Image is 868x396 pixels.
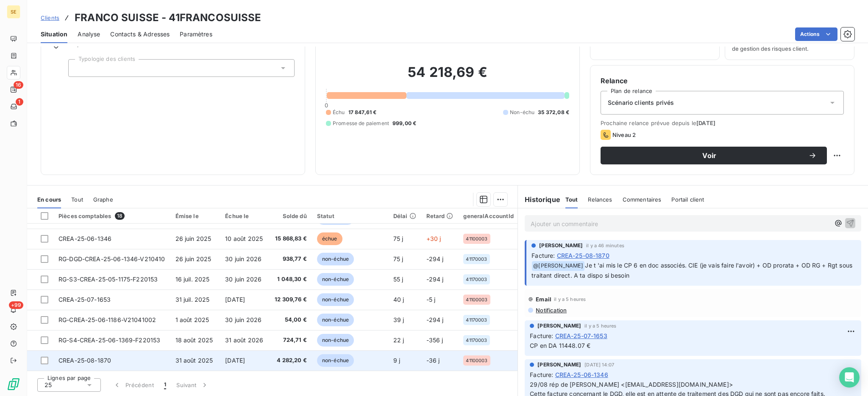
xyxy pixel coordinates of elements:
span: 16 juil. 2025 [175,276,210,283]
span: 0 [325,102,328,109]
span: Commentaires [623,196,662,203]
span: 30 juin 2026 [225,255,262,262]
span: 31 juil. 2025 [175,296,210,303]
div: Retard [426,213,453,219]
span: non-échue [317,273,354,286]
span: 41100003 [466,358,487,363]
span: [PERSON_NAME] [537,322,581,330]
span: 31 août 2025 [175,357,213,364]
span: Graphe [93,196,113,203]
span: 26 juin 2025 [175,255,211,262]
span: 75 j [393,235,403,242]
span: 41170003 [466,257,487,262]
span: +30 j [426,235,441,242]
span: Facture : [530,331,553,340]
span: non-échue [317,354,354,367]
button: Actions [795,27,837,41]
h6: Relance [601,76,844,86]
span: Notification [535,307,567,314]
div: Open Intercom Messenger [839,367,860,388]
button: 1 [159,376,171,394]
span: 1 août 2025 [175,316,209,323]
span: 938,77 € [275,255,307,263]
span: Promesse de paiement [333,120,389,127]
span: CP en DA 11448.07 € [530,342,590,349]
span: 40 j [393,296,404,303]
span: 9 j [393,357,400,364]
span: 1 [16,98,23,106]
span: 17 847,61 € [348,109,377,116]
span: RG-S4-CREA-25-06-1369-F220153 [58,336,160,344]
span: CREA-25-07-1653 [555,331,607,340]
span: -294 j [426,316,444,323]
div: Statut [317,213,383,219]
button: Voir [601,147,827,164]
h2: 54 218,69 € [326,64,569,89]
div: generalAccountId [463,213,513,219]
span: CREA-25-07-1653 [58,296,111,303]
span: [DATE] 14:07 [584,362,614,367]
span: RG-CREA-25-06-1186-V21041002 [58,316,156,323]
span: 10 août 2025 [225,235,263,242]
input: Ajouter une valeur [75,64,82,72]
span: non-échue [317,314,354,326]
span: Contacts & Adresses [110,30,170,38]
span: Niveau 2 [612,131,636,138]
span: 31 août 2026 [225,336,263,344]
div: Pièces comptables [58,212,165,220]
span: 12 309,76 € [275,295,307,304]
span: [PERSON_NAME] [539,242,583,249]
span: Portail client [671,196,704,203]
span: CREA-25-08-1870 [58,357,111,364]
span: Relances [588,196,612,203]
span: Échu [333,109,345,116]
span: RG-S3-CREA-25-05-1175-F220153 [58,276,158,283]
span: Situation [41,30,67,38]
span: 25 [45,381,52,389]
span: 54,00 € [275,316,307,324]
span: Non-échu [510,109,534,116]
span: -294 j [426,276,444,283]
span: 30 juin 2026 [225,276,262,283]
span: il y a 46 minutes [586,243,624,248]
div: Émise le [175,213,215,219]
span: CREA-25-08-1870 [557,251,609,260]
span: 30 juin 2026 [225,316,262,323]
a: Clients [41,14,59,22]
span: Scénario clients privés [608,98,674,107]
div: Solde dû [275,213,307,219]
span: Email [536,296,551,303]
span: +99 [9,301,23,309]
span: il y a 5 heures [584,323,616,328]
span: 41170003 [466,317,487,322]
span: Analyse [78,30,100,38]
span: Clients [41,14,59,21]
span: Propriétés Client [68,41,295,52]
span: 41100003 [466,297,487,302]
div: SE [7,5,20,19]
h6: Historique [518,194,560,205]
span: Je t 'ai mis le CP 6 en doc associés. CIE (je vais faire l'avoir) + OD prorata + OD RG + Rgt sous... [531,262,854,279]
span: Tout [565,196,578,203]
span: 18 [115,212,125,220]
h3: FRANCO SUISSE - 41FRANCOSUISSE [75,10,262,25]
span: 55 j [393,276,403,283]
span: non-échue [317,334,354,347]
span: 41100003 [466,236,487,241]
span: Prochaine relance prévue depuis le [601,120,844,126]
span: Tout [71,196,83,203]
span: 18 août 2025 [175,336,213,344]
button: Précédent [108,376,159,394]
span: RG-DGD-CREA-25-06-1346-V210410 [58,255,165,262]
button: Suivant [171,376,214,394]
span: -294 j [426,255,444,262]
span: il y a 5 heures [554,297,586,302]
span: 1 048,30 € [275,275,307,284]
span: 1 [164,381,166,389]
span: [DATE] [696,120,715,126]
span: 15 868,83 € [275,235,307,243]
span: Voir [611,152,808,159]
span: [DATE] [225,296,245,303]
span: Facture : [531,251,555,260]
span: 35 372,08 € [538,109,569,116]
